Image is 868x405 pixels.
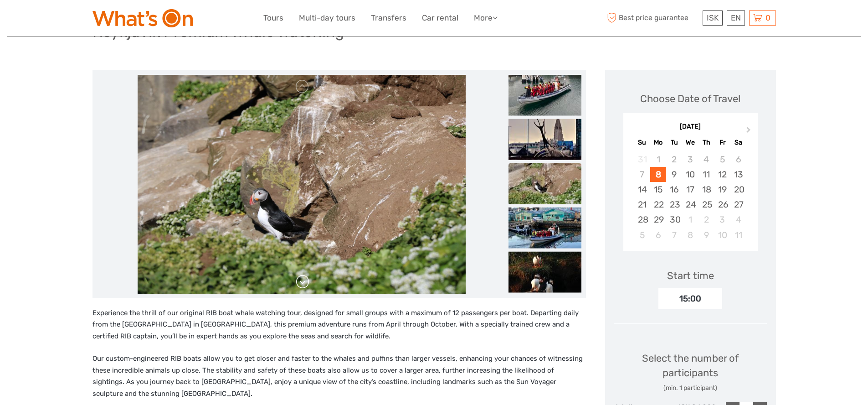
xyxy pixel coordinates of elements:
[422,11,458,25] a: Car rental
[666,228,682,243] div: Choose Tuesday, October 7th, 2025
[614,384,767,393] div: (min. 1 participant)
[730,228,746,243] div: Choose Saturday, October 11th, 2025
[658,288,722,309] div: 15:00
[634,197,650,212] div: Choose Sunday, September 21st, 2025
[92,9,193,27] img: What's On
[764,13,772,22] span: 0
[714,212,730,227] div: Choose Friday, October 3rd, 2025
[742,125,757,139] button: Next Month
[138,75,466,294] img: 6d10f7e599454ed2bc8a4a6775e8b3a6_main_slider.jpeg
[730,152,746,167] div: Not available Saturday, September 6th, 2025
[666,136,682,149] div: Tu
[650,228,666,243] div: Choose Monday, October 6th, 2025
[634,152,650,167] div: Not available Sunday, August 31st, 2025
[682,167,698,182] div: Choose Wednesday, September 10th, 2025
[714,197,730,212] div: Choose Friday, September 26th, 2025
[508,207,581,248] img: ffb6c5a99b104e9d840ae59d310fd869_slider_thumbnail.jpeg
[634,228,650,243] div: Choose Sunday, October 5th, 2025
[730,197,746,212] div: Choose Saturday, September 27th, 2025
[626,152,755,243] div: month 2025-09
[666,197,682,212] div: Choose Tuesday, September 23rd, 2025
[682,228,698,243] div: Choose Wednesday, October 8th, 2025
[666,152,682,167] div: Not available Tuesday, September 2nd, 2025
[730,212,746,227] div: Choose Saturday, October 4th, 2025
[666,212,682,227] div: Choose Tuesday, September 30th, 2025
[727,10,745,26] div: EN
[623,122,758,132] div: [DATE]
[650,152,666,167] div: Not available Monday, September 1st, 2025
[699,212,714,227] div: Choose Thursday, October 2nd, 2025
[699,136,714,149] div: Th
[371,11,406,25] a: Transfers
[682,197,698,212] div: Choose Wednesday, September 24th, 2025
[508,74,581,115] img: 551b14f3a3194899b41f8ef5672ff108_slider_thumbnail.jpeg
[666,167,682,182] div: Choose Tuesday, September 9th, 2025
[508,163,581,204] img: 6d10f7e599454ed2bc8a4a6775e8b3a6_slider_thumbnail.jpeg
[650,136,666,149] div: Mo
[714,167,730,182] div: Choose Friday, September 12th, 2025
[92,353,586,400] p: Our custom-engineered RIB boats allow you to get closer and faster to the whales and puffins than...
[699,197,714,212] div: Choose Thursday, September 25th, 2025
[650,167,666,182] div: Choose Monday, September 8th, 2025
[614,351,767,393] div: Select the number of participants
[13,16,103,23] p: We're away right now. Please check back later!
[634,167,650,182] div: Not available Sunday, September 7th, 2025
[650,182,666,197] div: Choose Monday, September 15th, 2025
[666,182,682,197] div: Choose Tuesday, September 16th, 2025
[714,136,730,149] div: Fr
[634,182,650,197] div: Choose Sunday, September 14th, 2025
[640,92,740,106] div: Choose Date of Travel
[508,119,581,160] img: 4bd98d00570746ab9f3f5b6261aa9fa6_slider_thumbnail.jpeg
[474,11,498,25] a: More
[699,182,714,197] div: Choose Thursday, September 18th, 2025
[714,152,730,167] div: Not available Friday, September 5th, 2025
[730,167,746,182] div: Choose Saturday, September 13th, 2025
[699,228,714,243] div: Choose Thursday, October 9th, 2025
[92,307,586,343] p: Experience the thrill of our original RIB boat whale watching tour, designed for small groups wit...
[699,167,714,182] div: Choose Thursday, September 11th, 2025
[105,14,116,25] button: Open LiveChat chat widget
[682,182,698,197] div: Choose Wednesday, September 17th, 2025
[714,182,730,197] div: Choose Friday, September 19th, 2025
[650,212,666,227] div: Choose Monday, September 29th, 2025
[508,251,581,292] img: d738d12c66614107b5ff5ffe96aa6057_slider_thumbnail.jpeg
[263,11,283,25] a: Tours
[730,136,746,149] div: Sa
[682,152,698,167] div: Not available Wednesday, September 3rd, 2025
[699,152,714,167] div: Not available Thursday, September 4th, 2025
[707,13,719,22] span: ISK
[667,269,714,283] div: Start time
[682,136,698,149] div: We
[730,182,746,197] div: Choose Saturday, September 20th, 2025
[634,136,650,149] div: Su
[605,10,700,26] span: Best price guarantee
[634,212,650,227] div: Choose Sunday, September 28th, 2025
[714,228,730,243] div: Choose Friday, October 10th, 2025
[650,197,666,212] div: Choose Monday, September 22nd, 2025
[299,11,355,25] a: Multi-day tours
[682,212,698,227] div: Choose Wednesday, October 1st, 2025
